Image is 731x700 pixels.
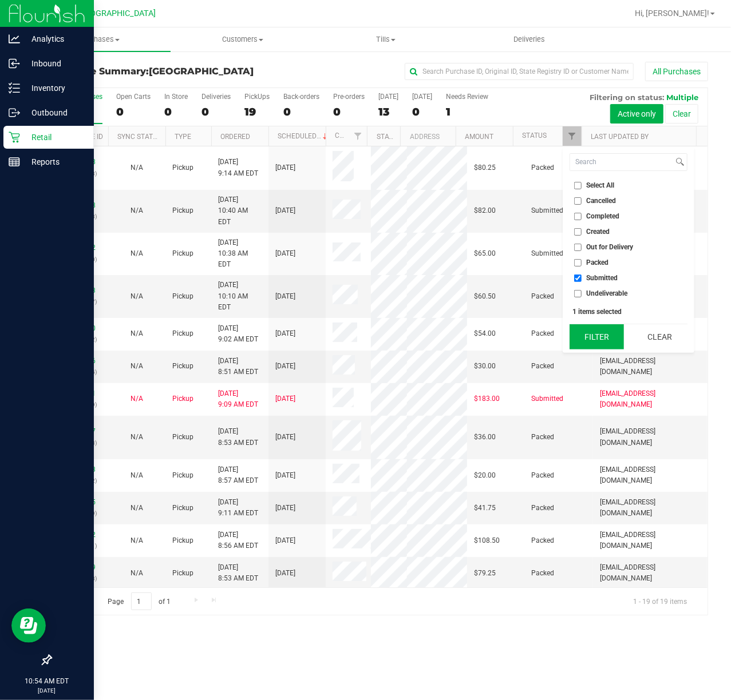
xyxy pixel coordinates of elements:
button: N/A [131,162,143,173]
span: Not Applicable [131,249,143,257]
span: Purchases [27,34,171,45]
input: Undeliverable [574,290,582,297]
span: $108.50 [474,535,500,546]
inline-svg: Outbound [9,107,20,118]
span: Pickup [172,162,193,173]
span: Submitted [531,205,563,216]
div: 1 items selected [573,308,684,316]
div: Back-orders [283,93,319,101]
span: 1 - 19 of 19 items [624,592,696,610]
span: Customers [171,34,313,45]
span: Cancelled [587,197,617,204]
span: [DATE] 10:10 AM EDT [218,280,262,313]
span: Submitted [587,275,618,281]
div: 0 [333,105,365,118]
inline-svg: Retail [9,132,20,143]
span: Packed [531,535,554,546]
span: Not Applicable [131,164,143,172]
inline-svg: Inventory [9,82,20,94]
div: In Store [164,93,188,101]
button: N/A [131,470,143,481]
span: Tills [315,34,457,45]
div: 19 [244,105,270,118]
span: $41.75 [474,503,496,514]
a: Filter [563,126,582,146]
span: [DATE] [275,470,295,481]
h3: Purchase Summary: [50,66,270,77]
input: Search [570,154,674,170]
a: Filter [348,126,367,146]
p: Inbound [20,57,89,70]
span: $183.00 [474,393,500,404]
span: Pickup [172,393,193,404]
a: Status [522,132,547,140]
div: 0 [116,105,151,118]
span: Packed [531,291,554,302]
input: Select All [574,182,582,189]
span: Undeliverable [587,290,628,297]
div: [DATE] [378,93,398,101]
span: Not Applicable [131,292,143,300]
span: [DATE] [275,328,295,339]
span: [DATE] [275,248,295,259]
span: Pickup [172,328,193,339]
div: 0 [412,105,432,118]
button: N/A [131,568,143,579]
span: [EMAIL_ADDRESS][DOMAIN_NAME] [600,388,701,410]
span: Pickup [172,291,193,302]
input: Created [574,228,582,236]
div: PickUps [244,93,270,101]
div: 0 [201,105,231,118]
span: Not Applicable [131,471,143,479]
span: $36.00 [474,432,496,443]
span: Out for Delivery [587,244,634,250]
button: N/A [131,535,143,546]
span: [DATE] 9:11 AM EDT [218,497,258,519]
span: Page of 1 [98,592,180,610]
span: [DATE] 9:02 AM EDT [218,323,258,345]
span: [DATE] [275,393,295,404]
p: 10:54 AM EDT [5,676,89,686]
span: Created [587,228,610,235]
span: $80.25 [474,162,496,173]
span: $79.25 [474,568,496,579]
span: Select All [587,182,615,189]
span: Deliveries [498,34,560,45]
span: Submitted [531,393,563,404]
button: N/A [131,328,143,339]
span: Packed [531,568,554,579]
span: [DATE] [275,361,295,372]
div: 0 [283,105,319,118]
span: Not Applicable [131,569,143,577]
input: Cancelled [574,197,582,205]
button: N/A [131,361,143,372]
div: Deliveries [201,93,231,101]
span: Pickup [172,568,193,579]
input: Completed [574,213,582,220]
p: Reports [20,155,89,169]
span: Pickup [172,361,193,372]
span: [DATE] [275,205,295,216]
button: Clear [665,104,698,124]
div: Open Carts [116,93,151,101]
span: [DATE] [275,535,295,546]
span: Pickup [172,535,193,546]
button: N/A [131,393,143,404]
div: 0 [164,105,188,118]
span: $54.00 [474,328,496,339]
div: Needs Review [446,93,488,101]
span: Not Applicable [131,536,143,544]
span: [DATE] [275,568,295,579]
p: Analytics [20,32,89,46]
span: Submitted [531,248,563,259]
span: $30.00 [474,361,496,372]
span: Packed [531,432,554,443]
a: Tills [314,27,457,51]
a: State Registry ID [377,133,437,141]
button: N/A [131,205,143,216]
span: [DATE] [275,432,295,443]
span: [DATE] 8:53 AM EDT [218,562,258,584]
button: All Purchases [645,62,708,81]
span: [DATE] 9:09 AM EDT [218,388,258,410]
span: Hi, [PERSON_NAME]! [635,9,709,18]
